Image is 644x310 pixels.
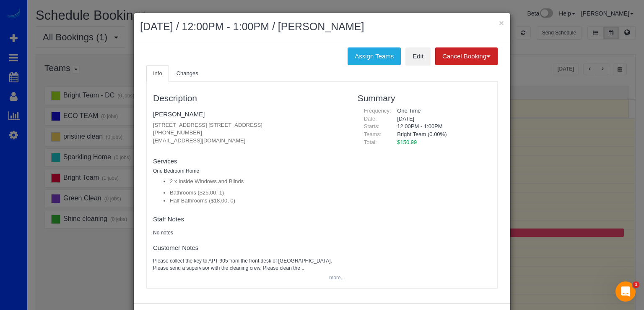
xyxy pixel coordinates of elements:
[391,115,491,123] div: [DATE]
[397,131,485,139] li: Bright Team (0.00%)
[633,281,639,288] span: 1
[435,47,498,65] button: Cancel Booking
[170,65,205,82] a: Changes
[170,197,345,205] li: Half Bathrooms ($18.00, 0)
[146,65,169,82] a: Info
[391,107,491,115] div: One Time
[358,93,491,103] h3: Summary
[153,70,162,76] span: Info
[499,18,504,27] button: ×
[364,116,377,122] span: Date:
[615,281,636,302] iframe: Intercom live chat
[170,178,345,186] li: 2 x Inside Windows and Blinds
[170,189,345,197] li: Bathrooms ($25.00, 1)
[153,93,345,103] h3: Description
[391,123,491,131] div: 12:00PM - 1:00PM
[364,139,377,145] span: Total:
[153,158,345,165] h4: Services
[364,108,391,114] span: Frequency:
[153,229,345,236] pre: No notes
[364,131,382,137] span: Teams:
[153,244,345,252] h4: Customer Notes
[405,47,431,65] a: Edit
[140,19,504,34] h2: [DATE] / 12:00PM - 1:00PM / [PERSON_NAME]
[324,272,345,284] button: more...
[153,110,205,118] a: [PERSON_NAME]
[177,70,198,76] span: Changes
[153,121,345,145] p: [STREET_ADDRESS] [STREET_ADDRESS] [PHONE_NUMBER] [EMAIL_ADDRESS][DOMAIN_NAME]
[153,216,345,223] h4: Staff Notes
[153,168,345,174] h5: One Bedroom Home
[153,257,345,272] pre: Please collect the key to APT 905 from the front desk of [GEOGRAPHIC_DATA]. Please send a supervi...
[348,47,401,65] button: Assign Teams
[397,139,417,145] span: $150.99
[364,123,380,129] span: Starts:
